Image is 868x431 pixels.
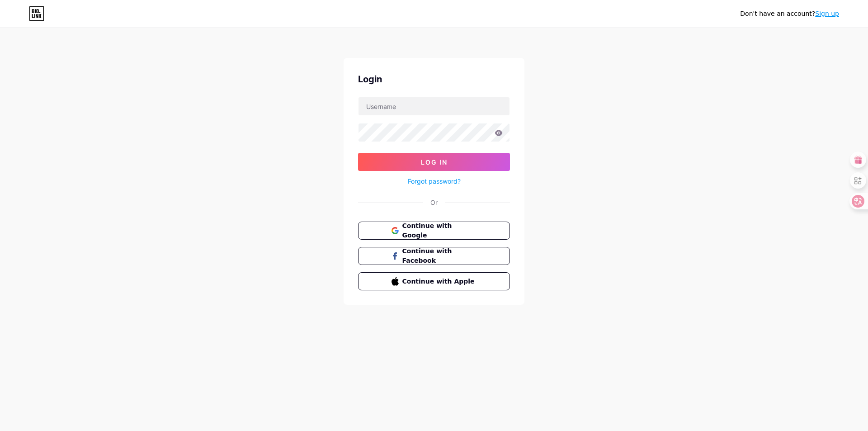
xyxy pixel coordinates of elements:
[358,272,510,290] button: Continue with Apple
[402,277,477,286] span: Continue with Apple
[358,153,510,171] button: Log In
[408,176,461,186] a: Forgot password?
[402,246,477,265] span: Continue with Facebook
[815,10,839,17] a: Sign up
[358,247,510,265] button: Continue with Facebook
[402,221,477,240] span: Continue with Google
[358,222,510,240] button: Continue with Google
[358,72,510,86] div: Login
[740,9,839,19] div: Don't have an account?
[421,158,448,166] span: Log In
[430,198,438,207] div: Or
[359,97,509,115] input: Username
